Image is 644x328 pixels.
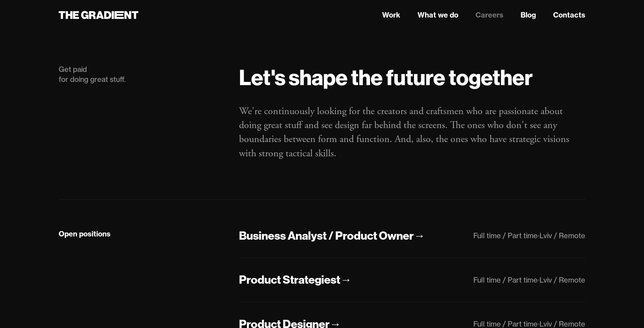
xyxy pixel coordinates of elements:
[521,10,536,20] a: Blog
[538,231,540,240] div: ·
[239,104,585,161] p: We're continuously looking for the creators and craftsmen who are passionate about doing great st...
[239,272,340,287] div: Product Strategiest
[59,229,111,238] strong: Open positions
[418,10,458,20] a: What we do
[239,228,425,244] a: Business Analyst / Product Owner→
[382,10,400,20] a: Work
[540,231,585,240] div: Lviv / Remote
[473,231,538,240] div: Full time / Part time
[239,64,533,91] strong: Let's shape the future together
[553,10,585,20] a: Contacts
[239,228,414,243] div: Business Analyst / Product Owner
[538,275,540,284] div: ·
[340,272,352,287] div: →
[59,64,225,84] div: Get paid for doing great stuff.
[540,275,585,284] div: Lviv / Remote
[473,275,538,284] div: Full time / Part time
[239,272,352,288] a: Product Strategiest→
[414,228,425,243] div: →
[475,10,503,20] a: Careers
